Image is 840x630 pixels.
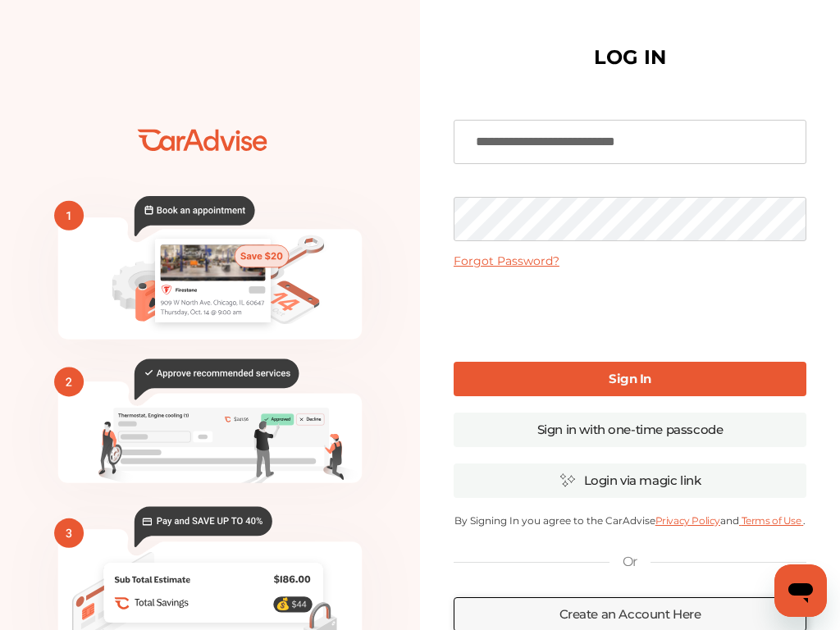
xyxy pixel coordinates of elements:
[623,553,637,571] p: Or
[276,596,290,611] text: 💰
[739,514,803,527] a: Terms of Use
[454,463,806,498] a: Login via magic link
[454,253,559,268] a: Forgot Password?
[594,49,666,66] h1: LOG IN
[655,514,720,527] a: Privacy Policy
[454,362,806,396] a: Sign In
[454,514,806,527] p: By Signing In you agree to the CarAdvise and .
[609,371,651,386] b: Sign In
[559,472,576,488] img: magic_icon.32c66aac.svg
[505,281,755,345] iframe: reCAPTCHA
[454,413,806,447] a: Sign in with one-time passcode
[774,564,827,617] iframe: Button to launch messaging window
